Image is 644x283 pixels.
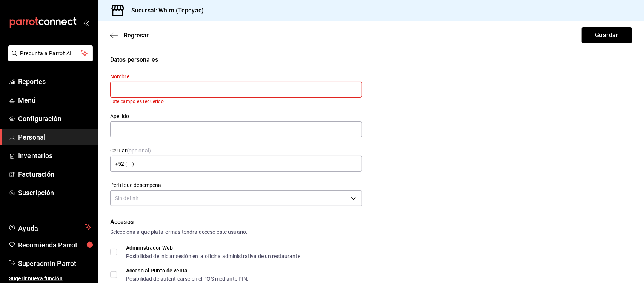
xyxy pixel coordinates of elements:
div: Acceso al Punto de venta [126,268,249,273]
div: Selecciona a que plataformas tendrá acceso este usuario. [110,228,632,236]
span: Inventarios [18,151,92,161]
button: open_drawer_menu [83,20,89,26]
span: Pregunta a Parrot AI [20,50,81,58]
h3: Sucursal: Whim (Tepeyac) [125,6,204,15]
p: Este campo es requerido. [110,99,362,104]
a: Pregunta a Parrot AI [5,55,93,63]
span: Reportes [18,76,92,87]
button: Guardar [582,27,632,43]
span: (opcional) [127,148,151,154]
div: Administrador Web [126,245,302,250]
label: Perfil que desempeña [110,183,362,188]
span: Menú [18,95,92,105]
span: Facturación [18,169,92,179]
div: Posibilidad de iniciar sesión en la oficina administrativa de un restaurante. [126,253,302,259]
label: Celular [110,148,362,154]
span: Ayuda [18,222,82,232]
span: Recomienda Parrot [18,240,92,250]
span: Superadmin Parrot [18,258,92,269]
button: Pregunta a Parrot AI [8,45,93,61]
label: Apellido [110,114,362,119]
div: Datos personales [110,55,632,64]
button: Regresar [110,32,149,39]
label: Nombre [110,74,362,79]
span: Sugerir nueva función [9,275,92,283]
span: Suscripción [18,188,92,198]
div: Accesos [110,218,632,227]
div: Posibilidad de autenticarse en el POS mediante PIN. [126,276,249,281]
span: Personal [18,132,92,142]
span: Regresar [124,32,149,39]
span: Configuración [18,114,92,124]
div: Sin definir [110,190,362,206]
